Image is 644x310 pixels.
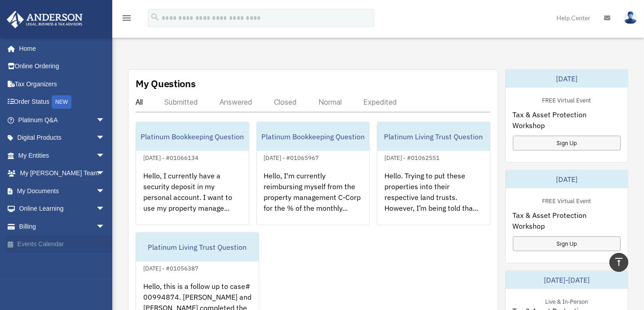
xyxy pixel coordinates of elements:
[96,200,114,218] span: arrow_drop_down
[318,97,342,106] div: Normal
[257,122,370,151] div: Platinum Bookkeeping Question
[6,235,119,253] a: Events Calendar
[6,164,119,182] a: My [PERSON_NAME] Teamarrow_drop_down
[538,296,595,306] div: Live & In-Person
[96,129,114,147] span: arrow_drop_down
[506,70,628,88] div: [DATE]
[624,11,637,24] img: User Pic
[377,122,490,151] div: Platinum Living Trust Question
[136,77,196,90] div: My Questions
[513,210,621,231] span: Tax & Asset Protection Workshop
[274,97,297,106] div: Closed
[506,170,628,188] div: [DATE]
[96,111,114,129] span: arrow_drop_down
[6,217,119,235] a: Billingarrow_drop_down
[6,58,119,75] a: Online Ordering
[377,163,490,233] div: Hello. Trying to put these properties into their respective land trusts. However, I’m being told ...
[6,93,119,111] a: Order StatusNEW
[6,182,119,200] a: My Documentsarrow_drop_down
[257,163,370,233] div: Hello, I'm currently reimbursing myself from the property management C-Corp for the % of the mont...
[613,257,624,267] i: vertical_align_top
[535,195,598,205] div: FREE Virtual Event
[257,152,326,162] div: [DATE] - #01065967
[513,109,621,131] span: Tax & Asset Protection Workshop
[150,12,160,22] i: search
[6,40,114,58] a: Home
[6,200,119,218] a: Online Learningarrow_drop_down
[535,95,598,104] div: FREE Virtual Event
[164,97,198,106] div: Submitted
[506,271,628,289] div: [DATE]-[DATE]
[377,122,490,225] a: Platinum Living Trust Question[DATE] - #01062551Hello. Trying to put these properties into their ...
[96,182,114,200] span: arrow_drop_down
[136,122,249,151] div: Platinum Bookkeeping Question
[513,236,621,251] a: Sign Up
[136,163,249,233] div: Hello, I currently have a security deposit in my personal account. I want to use my property mana...
[136,152,206,162] div: [DATE] - #01066134
[136,97,143,106] div: All
[609,253,628,272] a: vertical_align_top
[136,122,249,225] a: Platinum Bookkeeping Question[DATE] - #01066134Hello, I currently have a security deposit in my p...
[377,152,447,162] div: [DATE] - #01062551
[363,97,397,106] div: Expedited
[6,146,119,164] a: My Entitiesarrow_drop_down
[6,75,119,93] a: Tax Organizers
[96,164,114,183] span: arrow_drop_down
[220,97,252,106] div: Answered
[256,122,370,225] a: Platinum Bookkeeping Question[DATE] - #01065967Hello, I'm currently reimbursing myself from the p...
[136,233,259,261] div: Platinum Living Trust Question
[121,16,132,23] a: menu
[6,129,119,147] a: Digital Productsarrow_drop_down
[96,146,114,165] span: arrow_drop_down
[136,263,206,272] div: [DATE] - #01056387
[6,111,119,129] a: Platinum Q&Aarrow_drop_down
[96,217,114,236] span: arrow_drop_down
[513,136,621,151] a: Sign Up
[4,11,85,28] img: Anderson Advisors Platinum Portal
[52,95,71,109] div: NEW
[121,13,132,23] i: menu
